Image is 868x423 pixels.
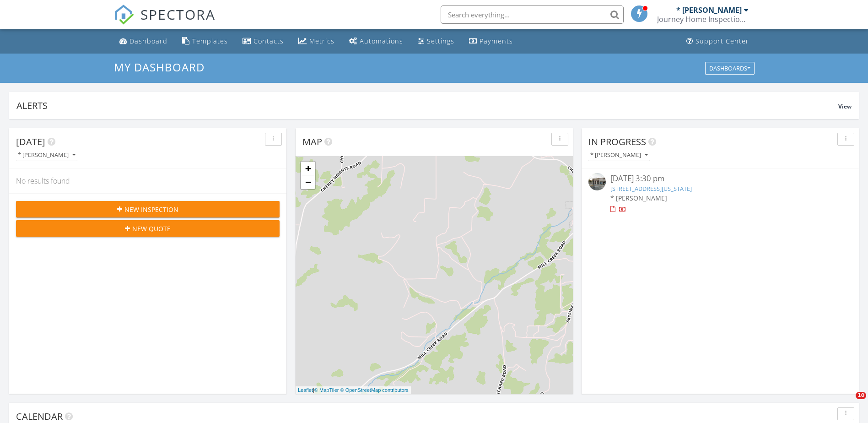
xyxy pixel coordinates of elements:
span: Calendar [16,410,63,423]
div: No results found [9,168,286,193]
a: Leaflet [298,387,313,393]
span: SPECTORA [140,5,216,24]
div: Payments [480,37,513,45]
span: My Dashboard [114,60,205,75]
a: © MapTiler [314,387,339,393]
a: Dashboard [116,33,171,50]
a: Settings [414,33,458,50]
a: [STREET_ADDRESS][US_STATE] [610,184,692,193]
button: * [PERSON_NAME] [16,149,77,162]
span: View [838,103,852,110]
div: Dashboards [709,65,750,71]
a: Support Center [683,33,753,50]
div: Contacts [253,37,284,45]
div: Settings [427,37,454,45]
a: SPECTORA [114,12,216,32]
span: In Progress [588,136,646,148]
span: 10 [856,392,866,399]
a: [DATE] 3:30 pm [STREET_ADDRESS][US_STATE] * [PERSON_NAME] [588,173,852,214]
div: Journey Home Inspections LLC [657,15,749,24]
div: Support Center [695,37,749,45]
a: Automations (Basic) [345,33,407,50]
div: Alerts [16,99,838,112]
a: Templates [178,33,232,50]
div: Templates [192,37,228,45]
button: * [PERSON_NAME] [588,149,650,162]
span: New Quote [132,224,171,233]
div: | [296,386,411,394]
span: Map [302,136,322,148]
div: * [PERSON_NAME] [590,152,648,158]
img: streetview [588,173,606,190]
div: [DATE] 3:30 pm [610,173,830,184]
a: Zoom in [301,162,315,175]
img: The Best Home Inspection Software - Spectora [114,5,134,25]
a: © OpenStreetMap contributors [340,387,409,393]
span: New Inspection [124,205,178,214]
button: Dashboards [705,62,755,75]
span: [DATE] [16,136,45,148]
div: * [PERSON_NAME] [18,152,75,158]
a: Zoom out [301,175,315,189]
a: Metrics [295,33,338,50]
div: Automations [360,37,403,45]
a: Contacts [239,33,287,50]
div: * [PERSON_NAME] [676,5,742,15]
div: Metrics [309,37,334,45]
span: * [PERSON_NAME] [610,194,667,202]
div: Dashboard [129,37,167,45]
button: New Inspection [16,201,280,217]
input: Search everything... [441,5,624,24]
a: Payments [465,33,517,50]
iframe: Intercom live chat [837,392,859,414]
button: New Quote [16,220,280,237]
